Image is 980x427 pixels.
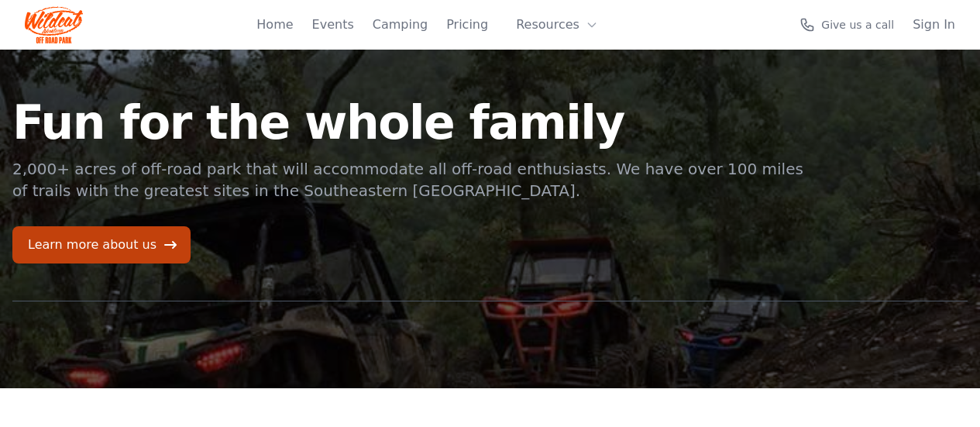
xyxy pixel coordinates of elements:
[821,17,894,33] span: Give us a call
[799,17,894,33] a: Give us a call
[446,15,488,34] a: Pricing
[256,15,293,34] a: Home
[373,15,428,34] a: Camping
[25,6,83,43] img: Wildcat Logo
[12,99,806,146] h1: Fun for the whole family
[913,15,955,34] a: Sign In
[12,158,806,201] p: 2,000+ acres of off-road park that will accommodate all off-road enthusiasts. We have over 100 mi...
[312,15,354,34] a: Events
[12,226,191,263] a: Learn more about us
[507,9,607,40] button: Resources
